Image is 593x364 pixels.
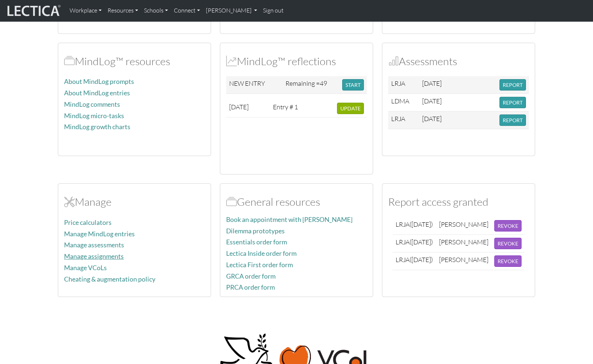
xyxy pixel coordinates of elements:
[226,216,352,223] a: Book an appointment with [PERSON_NAME]
[410,255,433,264] span: ([DATE])
[410,238,433,246] span: ([DATE])
[64,195,75,208] span: Manage
[226,55,367,68] h2: MindLog™ reflections
[393,252,436,270] td: LRJA
[64,78,134,85] a: About MindLog prompts
[393,234,436,252] td: LRJA
[226,54,237,68] span: MindLog
[388,55,529,68] h2: Assessments
[64,219,112,226] a: Price calculators
[388,195,529,208] h2: Report access granted
[499,97,526,108] button: REPORT
[499,79,526,91] button: REPORT
[141,3,171,18] a: Schools
[64,112,124,120] a: MindLog micro-tasks
[64,230,135,238] a: Manage MindLog entries
[64,55,205,68] h2: MindLog™ resources
[422,79,442,87] span: [DATE]
[388,54,399,68] span: Assessments
[422,97,442,105] span: [DATE]
[64,241,124,249] a: Manage assessments
[393,217,436,235] td: LRJA
[410,220,433,228] span: ([DATE])
[226,272,276,280] a: GRCA order form
[64,195,205,208] h2: Manage
[340,105,361,112] span: UPDATE
[337,103,364,114] button: UPDATE
[226,238,287,246] a: Essentials order form
[226,227,285,235] a: Dilemma prototypes
[388,94,419,112] td: LDMA
[494,220,522,232] button: REVOKE
[494,255,522,267] button: REVOKE
[203,3,260,18] a: [PERSON_NAME]
[226,76,283,94] td: NEW ENTRY
[388,112,419,129] td: LRJA
[64,275,155,283] a: Cheating & augmentation policy
[439,255,488,264] div: [PERSON_NAME]
[226,250,296,257] a: Lectica Inside order form
[6,4,61,18] img: lecticalive
[64,123,130,131] a: MindLog growth charts
[229,103,249,111] span: [DATE]
[105,3,141,18] a: Resources
[226,195,367,208] h2: General resources
[388,76,419,94] td: LRJA
[64,100,120,108] a: MindLog comments
[260,3,287,18] a: Sign out
[342,79,364,91] button: START
[171,3,203,18] a: Connect
[494,238,522,249] button: REVOKE
[499,114,526,126] button: REPORT
[64,54,75,68] span: MindLog™ resources
[67,3,105,18] a: Workplace
[226,283,275,291] a: PRCA order form
[320,79,327,87] span: 49
[439,238,488,246] div: [PERSON_NAME]
[283,76,339,94] td: Remaining =
[422,114,442,123] span: [DATE]
[270,100,303,117] td: Entry # 1
[226,195,237,208] span: Resources
[64,264,107,272] a: Manage VCoLs
[64,89,130,97] a: About MindLog entries
[439,220,488,229] div: [PERSON_NAME]
[226,261,293,269] a: Lectica First order form
[64,252,124,260] a: Manage assignments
